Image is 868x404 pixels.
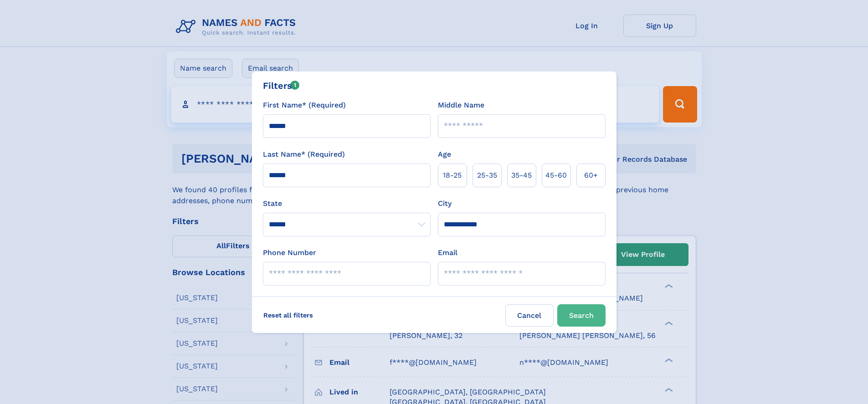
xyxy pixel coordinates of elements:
[263,79,300,92] div: Filters
[263,247,316,258] label: Phone Number
[438,198,452,209] label: City
[263,198,431,209] label: State
[438,149,451,160] label: Age
[257,304,319,326] label: Reset all filters
[263,149,345,160] label: Last Name* (Required)
[545,170,567,181] span: 45‑60
[263,100,346,111] label: First Name* (Required)
[584,170,598,181] span: 60+
[505,304,554,327] label: Cancel
[477,170,497,181] span: 25‑35
[557,304,606,327] button: Search
[438,100,484,111] label: Middle Name
[438,247,457,258] label: Email
[511,170,532,181] span: 35‑45
[443,170,462,181] span: 18‑25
